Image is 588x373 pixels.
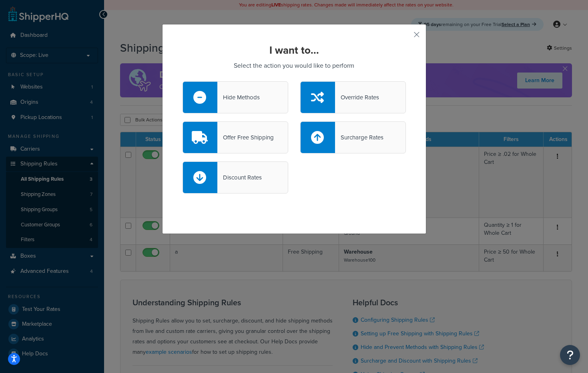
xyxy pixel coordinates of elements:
div: Override Rates [335,92,379,103]
p: Select the action you would like to perform [183,60,406,71]
div: Offer Free Shipping [217,132,274,143]
div: Hide Methods [217,92,260,103]
div: Discount Rates [217,172,262,183]
strong: I want to... [269,42,319,58]
div: Surcharge Rates [335,132,383,143]
button: Open Resource Center [560,345,580,365]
